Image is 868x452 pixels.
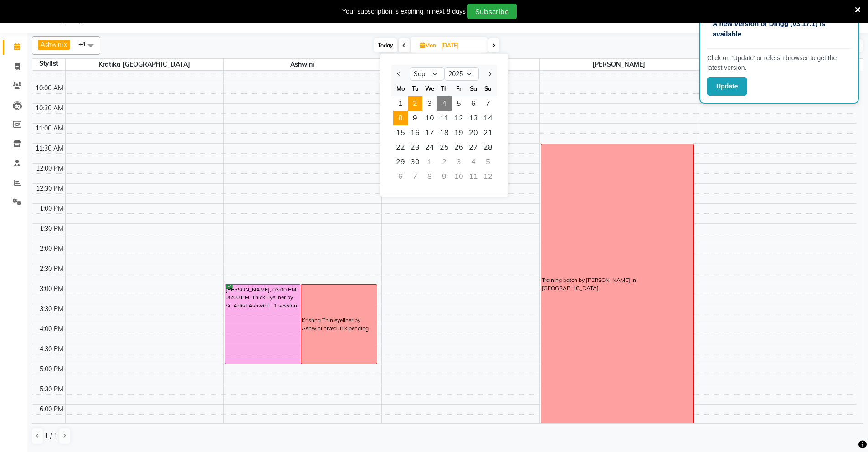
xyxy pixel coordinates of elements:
div: 10:00 AM [34,83,65,93]
div: 4:00 PM [38,324,65,334]
div: Tuesday, October 7, 2025 [408,169,422,184]
div: Saturday, September 20, 2025 [466,125,481,140]
span: 26 [452,140,466,155]
div: Wednesday, September 17, 2025 [422,125,437,140]
span: 20 [466,125,481,140]
div: Fr [452,81,466,96]
div: Stylist [32,59,65,68]
div: 3:30 PM [38,304,65,314]
div: Saturday, September 27, 2025 [466,140,481,155]
span: 7 [481,96,495,111]
button: Next month [486,67,493,81]
div: 12:00 PM [34,164,65,173]
p: A new version of Dingg (v3.17.1) is available [713,19,846,39]
div: Tuesday, September 30, 2025 [408,155,422,169]
span: 15 [393,125,408,140]
span: 1 / 1 [45,431,57,441]
div: Training batch by [PERSON_NAME] in [GEOGRAPHIC_DATA] [542,276,693,292]
div: Tuesday, September 2, 2025 [408,96,422,111]
div: Friday, October 10, 2025 [452,169,466,184]
div: Monday, September 1, 2025 [393,96,408,111]
select: Select year [444,67,479,81]
span: 3 [422,96,437,111]
span: 17 [422,125,437,140]
a: x [63,41,67,48]
input: 2025-09-08 [438,39,484,52]
span: 18 [437,125,452,140]
div: 5:00 PM [38,364,65,374]
div: 4:30 PM [38,344,65,354]
span: 6 [466,96,481,111]
div: Mo [393,81,408,96]
div: Thursday, October 9, 2025 [437,169,452,184]
div: Th [437,81,452,96]
span: 10 [422,111,437,125]
div: 2:00 PM [38,244,65,254]
div: Thursday, September 18, 2025 [437,125,452,140]
div: 1:30 PM [38,224,65,234]
div: Sa [466,81,481,96]
div: 5:30 PM [38,384,65,394]
span: 14 [481,111,495,125]
div: Monday, September 15, 2025 [393,125,408,140]
div: 12:30 PM [34,184,65,193]
span: 19 [452,125,466,140]
div: Sunday, September 7, 2025 [481,96,495,111]
div: 11:30 AM [34,144,65,153]
span: Mon [418,42,438,49]
span: Today [374,38,397,52]
div: Thursday, September 11, 2025 [437,111,452,125]
span: 13 [466,111,481,125]
span: 29 [393,155,408,169]
div: Thursday, October 2, 2025 [437,155,452,169]
span: 28 [481,140,495,155]
div: Saturday, September 13, 2025 [466,111,481,125]
span: 11 [437,111,452,125]
div: Wednesday, September 24, 2025 [422,140,437,155]
div: We [422,81,437,96]
span: Ashwini [224,59,381,70]
button: Subscribe [467,4,517,19]
div: Sunday, September 21, 2025 [481,125,495,140]
div: Sunday, September 14, 2025 [481,111,495,125]
div: Saturday, October 11, 2025 [466,169,481,184]
div: Su [481,81,495,96]
span: 24 [422,140,437,155]
div: Your subscription is expiring in next 8 days [342,7,466,16]
span: 30 [408,155,422,169]
div: 10:30 AM [34,104,65,113]
span: 25 [437,140,452,155]
span: 4 [437,96,452,111]
div: [PERSON_NAME], 03:00 PM-05:00 PM, Thick Eyeliner by Sr. Artist Ashwini - 1 session [225,285,301,364]
span: Kratika [GEOGRAPHIC_DATA] [66,59,223,70]
div: Tuesday, September 9, 2025 [408,111,422,125]
div: 1:00 PM [38,204,65,213]
span: 8 [393,111,408,125]
div: 3:00 PM [38,284,65,294]
div: Monday, October 6, 2025 [393,169,408,184]
span: Ashwini [41,41,63,48]
div: Friday, October 3, 2025 [452,155,466,169]
span: [PERSON_NAME] [540,59,698,70]
button: Previous month [395,67,403,81]
div: Sunday, October 5, 2025 [481,155,495,169]
span: 1 [393,96,408,111]
div: 11:00 AM [34,124,65,133]
div: Sunday, September 28, 2025 [481,140,495,155]
div: Tu [408,81,422,96]
div: Thursday, September 25, 2025 [437,140,452,155]
span: 2 [408,96,422,111]
select: Select month [410,67,444,81]
div: Tuesday, September 23, 2025 [408,140,422,155]
div: Saturday, September 6, 2025 [466,96,481,111]
div: Krishna Thin eyeliner by Ashwini nivea 35k pending [302,316,376,333]
span: 16 [408,125,422,140]
div: Sunday, October 12, 2025 [481,169,495,184]
span: 12 [452,111,466,125]
span: +4 [78,40,92,47]
div: Monday, September 22, 2025 [393,140,408,155]
div: Saturday, October 4, 2025 [466,155,481,169]
div: Wednesday, October 1, 2025 [422,155,437,169]
span: 27 [466,140,481,155]
div: Friday, September 5, 2025 [452,96,466,111]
